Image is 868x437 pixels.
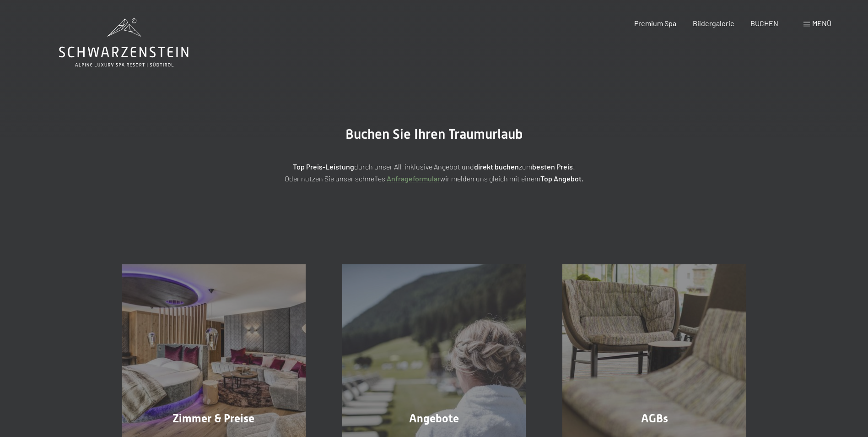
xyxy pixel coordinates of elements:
span: Angebote [409,412,459,425]
a: Premium Spa [634,19,676,27]
a: Bildergalerie [693,19,734,27]
p: durch unser All-inklusive Angebot und zum ! Oder nutzen Sie unser schnelles wir melden uns gleich... [205,161,663,184]
span: AGBs [641,412,668,425]
span: Buchen Sie Ihren Traumurlaub [345,126,523,142]
span: Menü [812,19,831,27]
strong: direkt buchen [474,162,519,171]
span: Zimmer & Preise [173,412,254,425]
strong: Top Angebot. [540,174,583,183]
a: Anfrageformular [387,174,440,183]
strong: besten Preis [532,162,573,171]
a: BUCHEN [750,19,778,27]
strong: Top Preis-Leistung [293,162,354,171]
